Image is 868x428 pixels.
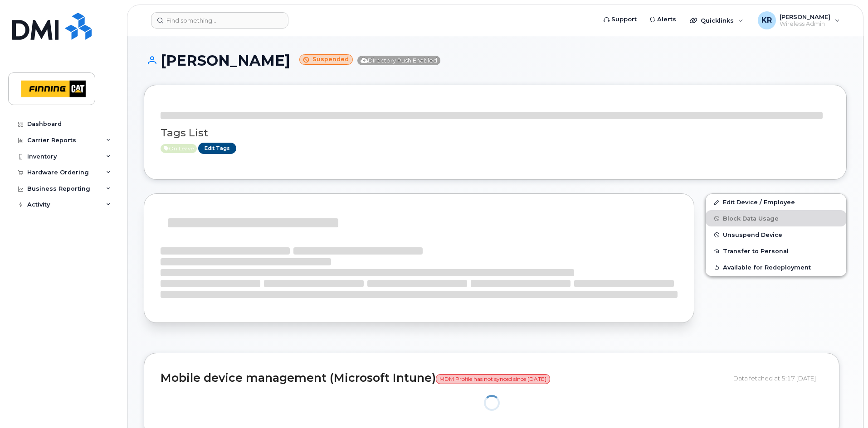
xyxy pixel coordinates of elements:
[357,56,440,65] span: Directory Push Enabled
[706,243,846,259] button: Transfer to Personal
[198,143,236,154] a: Edit Tags
[733,370,823,387] div: Data fetched at 5:17 [DATE]
[706,226,846,243] button: Unsuspend Device
[299,54,353,65] small: Suspended
[161,127,830,139] h3: Tags List
[706,194,846,210] a: Edit Device / Employee
[723,231,782,238] span: Unsuspend Device
[161,144,197,153] span: Active
[723,264,811,271] span: Available for Redeployment
[706,210,846,226] button: Block Data Usage
[436,374,550,384] span: MDM Profile has not synced since [DATE]
[706,259,846,275] button: Available for Redeployment
[144,53,847,68] h1: [PERSON_NAME]
[161,372,727,385] h2: Mobile device management (Microsoft Intune)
